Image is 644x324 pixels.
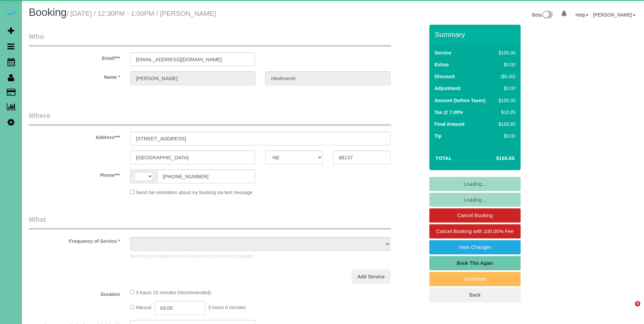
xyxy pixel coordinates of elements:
label: Tip [434,133,442,139]
a: Back [429,288,521,302]
label: Discount [434,73,455,80]
label: Frequency of Service * [24,235,125,245]
label: Tax @ 7.00% [434,109,463,116]
p: Booking is complete and its Frequency cannot be changed [130,253,390,259]
small: / [DATE] / 12:30PM - 1:00PM / [PERSON_NAME] [67,10,216,17]
strong: Total [435,155,452,161]
legend: Who [29,31,391,47]
span: 5 [635,301,640,306]
a: Help [575,12,589,18]
div: $0.00 [496,133,516,139]
div: ($0.00) [496,73,516,80]
span: Send me reminders about my booking via text message [136,190,253,195]
div: $165.00 [496,49,516,56]
div: $0.00 [496,61,516,68]
span: Cancel Booking with 100.00% Fee [436,228,514,234]
legend: What [29,214,391,230]
a: Beta [532,12,553,18]
h4: $165.85 [476,156,515,161]
div: $155.00 [496,97,516,104]
a: Cancel Booking with 100.00% Fee [429,224,521,238]
span: 3 hours 15 minutes (recommended) [136,290,211,295]
img: Automaid Logo [4,7,18,16]
legend: Where [29,111,391,126]
label: Amount (before Taxes) [434,97,485,104]
label: Service [434,49,451,56]
img: New interface [542,11,553,20]
label: Adjustment [434,85,460,92]
label: Duration [24,288,125,298]
span: 3 hours 0 minutes [208,305,246,310]
label: Extras [434,61,449,68]
a: Cancel Booking [429,208,521,223]
a: Book This Again [429,256,521,270]
a: [PERSON_NAME] [593,12,636,18]
a: Add Service [352,270,390,284]
iframe: Intercom live chat [621,301,637,317]
span: Booking [29,6,67,18]
h3: Summary [435,30,517,38]
div: $10.85 [496,109,516,116]
label: Final Amount [434,121,464,128]
div: $165.85 [496,121,516,128]
label: Name * [24,71,125,80]
a: View Changes [429,240,521,254]
div: $0.00 [496,85,516,92]
span: Manual [136,305,151,310]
